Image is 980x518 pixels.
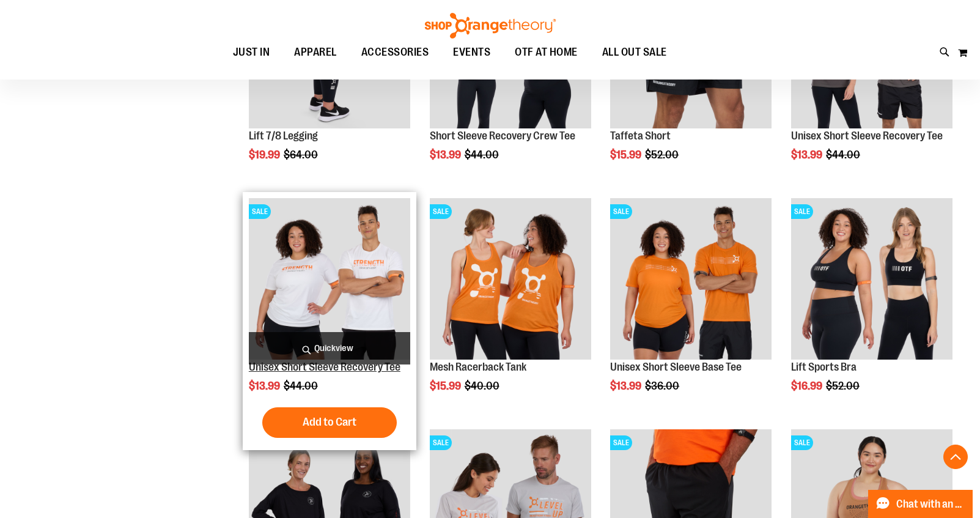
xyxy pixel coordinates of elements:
[610,130,671,142] a: Taffeta Short
[826,380,861,392] span: $52.00
[430,130,575,142] a: Short Sleeve Recovery Crew Tee
[430,204,452,219] span: SALE
[249,149,282,161] span: $19.99
[610,361,742,373] a: Unisex Short Sleeve Base Tee
[430,380,463,392] span: $15.99
[896,498,965,510] span: Chat with an Expert
[604,192,778,423] div: product
[424,192,597,423] div: product
[249,198,410,361] a: Product image for Unisex Short Sleeve Recovery TeeSALE
[249,198,410,360] img: Product image for Unisex Short Sleeve Recovery Tee
[249,130,318,142] a: Lift 7/8 Legging
[284,149,320,161] span: $64.00
[610,198,772,361] a: Product image for Unisex Short Sleeve Base TeeSALE
[610,198,772,360] img: Product image for Unisex Short Sleeve Base Tee
[791,361,857,373] a: Lift Sports Bra
[610,380,643,392] span: $13.99
[430,198,591,361] a: Product image for Mesh Racerback TankSALE
[791,435,813,450] span: SALE
[303,415,356,429] span: Add to Cart
[453,39,490,66] span: EVENTS
[791,380,824,392] span: $16.99
[610,149,643,161] span: $15.99
[249,332,410,364] a: Quickview
[610,204,632,219] span: SALE
[430,435,452,450] span: SALE
[868,490,973,518] button: Chat with an Expert
[249,361,400,373] a: Unisex Short Sleeve Recovery Tee
[430,361,526,373] a: Mesh Racerback Tank
[262,407,397,438] button: Add to Cart
[233,39,270,66] span: JUST IN
[785,192,959,423] div: product
[249,380,282,392] span: $13.99
[430,198,591,360] img: Product image for Mesh Racerback Tank
[791,198,952,360] img: Main view of 2024 October Lift Sports Bra
[423,13,558,39] img: Shop Orangetheory
[430,149,463,161] span: $13.99
[284,380,320,392] span: $44.00
[645,149,680,161] span: $52.00
[361,39,429,66] span: ACCESSORIES
[249,204,271,219] span: SALE
[826,149,862,161] span: $44.00
[465,380,501,392] span: $40.00
[791,130,943,142] a: Unisex Short Sleeve Recovery Tee
[294,39,337,66] span: APPAREL
[243,192,416,450] div: product
[791,198,952,361] a: Main view of 2024 October Lift Sports BraSALE
[791,204,813,219] span: SALE
[610,435,632,450] span: SALE
[602,39,667,66] span: ALL OUT SALE
[465,149,501,161] span: $44.00
[943,445,968,469] button: Back To Top
[791,149,824,161] span: $13.99
[515,39,578,66] span: OTF AT HOME
[645,380,681,392] span: $36.00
